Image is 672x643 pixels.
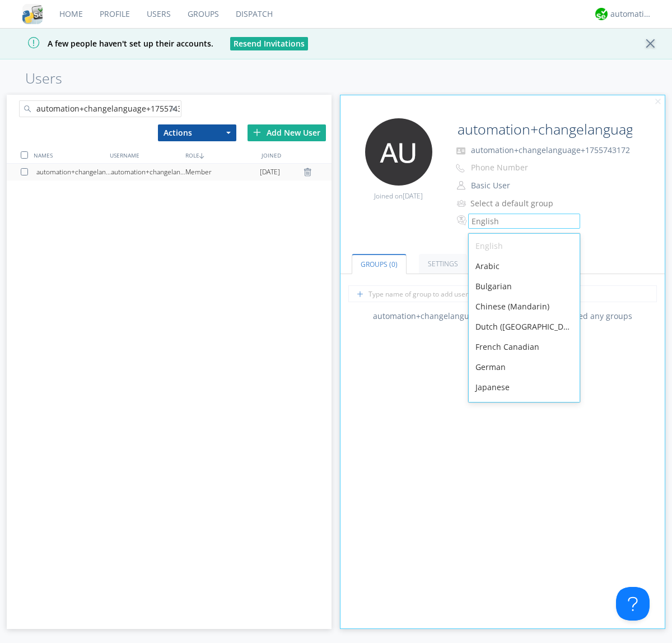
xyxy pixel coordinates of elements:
div: Dutch ([GEOGRAPHIC_DATA]) [469,317,580,337]
div: Bulgarian [469,276,580,297]
div: German [469,357,580,377]
button: Basic User [467,178,579,193]
img: cancel.svg [654,98,662,106]
img: In groups with Translation enabled, this user's messages will be automatically translated to and ... [457,214,468,227]
div: English [472,216,564,227]
span: automation+changelanguage+1755743172 [471,145,630,155]
input: Search users [19,100,181,117]
span: [DATE] [403,191,423,201]
img: phone-outline.svg [456,164,465,173]
div: Select a default group [470,198,564,209]
input: Type name of group to add user to [348,285,657,302]
img: person-outline.svg [457,181,465,190]
img: icon-alert-users-thin-outline.svg [457,196,468,211]
div: USERNAME [107,147,183,163]
img: plus.svg [253,128,261,136]
a: Groups (0) [352,254,407,274]
div: NAMES [31,147,106,163]
img: d2d01cd9b4174d08988066c6d424eccd [595,8,608,20]
div: automation+changelanguage+1755743172 has not joined any groups [340,311,665,322]
img: 373638.png [365,118,432,186]
span: [DATE] [260,164,280,181]
div: Add New User [248,124,326,141]
div: French Canadian [469,337,580,357]
div: automation+changelanguage+1755743172 [111,164,185,181]
div: Chinese (Mandarin) [469,297,580,317]
div: Arabic [469,256,580,276]
div: Japanese [469,377,580,397]
div: JOINED [259,147,334,163]
div: automation+atlas [610,8,652,20]
iframe: Toggle Customer Support [616,587,650,621]
input: Name [453,118,634,141]
img: cddb5a64eb264b2086981ab96f4c1ba7 [22,4,43,24]
span: Joined on [374,191,423,201]
a: automation+changelanguage+1755743172automation+changelanguage+1755743172Member[DATE] [7,164,332,181]
div: automation+changelanguage+1755743172 [36,164,111,181]
div: [DEMOGRAPHIC_DATA] [469,397,580,418]
div: ROLE [183,147,258,163]
div: Member [185,164,260,181]
button: Actions [158,124,236,141]
button: Resend Invitations [230,37,308,50]
div: English [469,236,580,256]
span: A few people haven't set up their accounts. [8,38,213,49]
a: Settings [419,254,467,274]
